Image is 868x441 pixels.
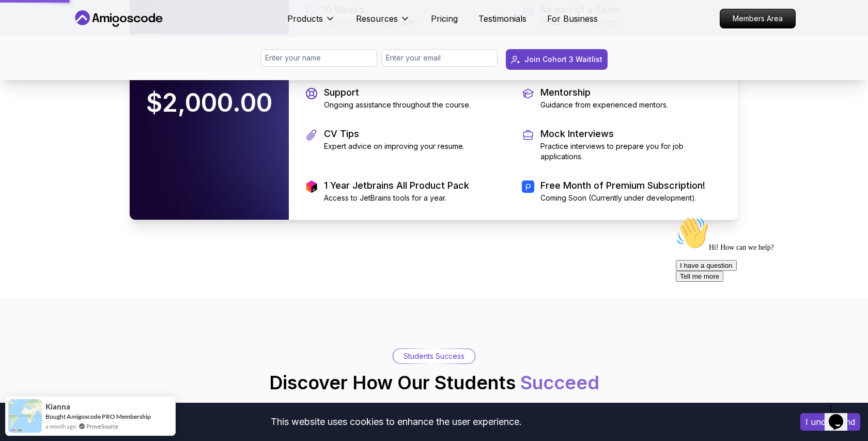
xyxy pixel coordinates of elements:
[269,372,599,393] h2: Discover How Our Students
[540,127,722,141] p: Mock Interviews
[8,399,42,433] img: provesource social proof notification image
[720,9,796,28] a: Members Area
[324,100,471,110] p: Ongoing assistance throughout the course.
[260,49,377,67] input: Enter your name
[381,49,498,67] input: Enter your email
[305,180,318,193] img: jetbrains logo
[4,4,37,37] img: :wave:
[4,58,52,69] button: Tell me more
[67,413,151,420] a: Amigoscode PRO Membership
[520,371,599,394] span: Succeed
[540,141,722,162] p: Practice interviews to prepare you for job applications.
[506,49,608,70] button: Join Cohort 3 Waitlist
[540,100,668,110] p: Guidance from experienced mentors.
[404,351,464,361] p: Students Success
[540,85,668,100] p: Mentorship
[324,127,464,141] p: CV Tips
[287,12,323,25] p: Products
[136,80,283,126] p: $2,000.00
[324,193,469,203] p: Access to JetBrains tools for a year.
[720,9,795,28] p: Members Area
[547,12,598,25] a: For Business
[324,85,471,100] p: Support
[800,413,860,431] button: Accept cookies
[540,178,705,193] p: Free Month of Premium Subscription!
[540,193,705,203] p: Coming Soon (Currently under development).
[287,12,335,33] button: Products
[825,400,858,431] iframe: chat widget
[324,178,469,193] p: 1 Year Jetbrains All Product Pack
[478,12,526,25] a: Testimonials
[45,413,66,420] span: Bought
[4,31,102,39] span: Hi! How can we help?
[86,422,118,431] a: ProveSource
[4,48,65,58] button: I have a question
[290,401,579,416] p: See how our students are achieving their goals and excelling in tech
[356,12,398,25] p: Resources
[4,4,190,69] div: 👋Hi! How can we help?I have a questionTell me more
[324,141,464,151] p: Expert advice on improving your resume.
[356,12,410,33] button: Resources
[45,422,76,431] span: a month ago
[45,402,70,411] span: Kianna
[524,54,602,65] div: Join Cohort 3 Waitlist
[672,212,858,394] iframe: chat widget
[8,410,785,433] div: This website uses cookies to enhance the user experience.
[431,12,458,25] a: Pricing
